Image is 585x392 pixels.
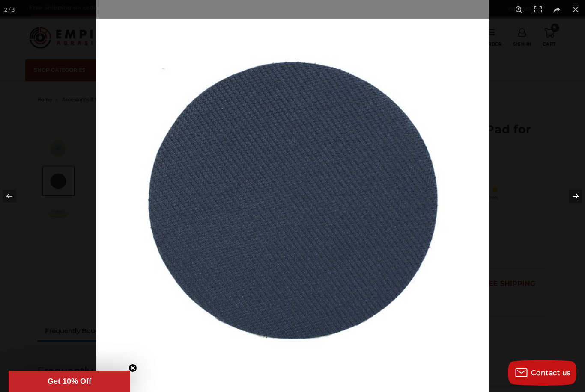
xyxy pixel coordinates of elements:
[128,364,137,372] button: Close teaser
[508,360,576,386] button: Contact us
[9,371,130,392] div: Get 10% OffClose teaser
[555,175,585,218] button: Next (arrow right)
[48,377,91,386] span: Get 10% Off
[531,369,571,377] span: Contact us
